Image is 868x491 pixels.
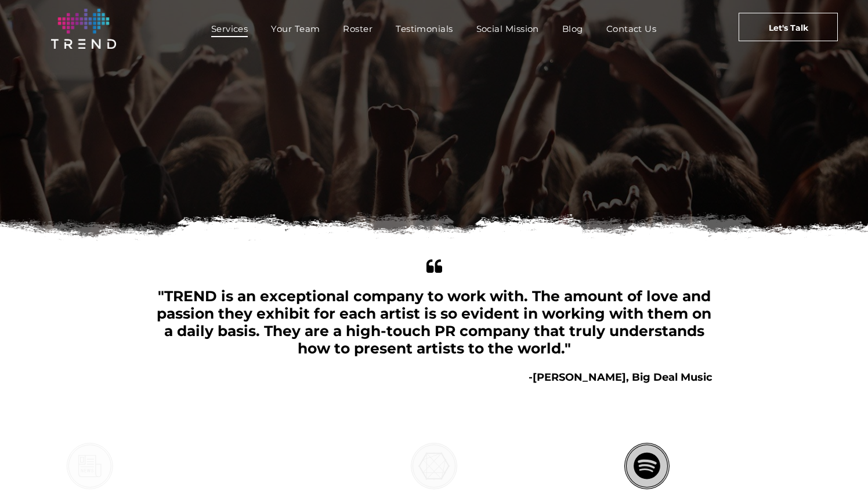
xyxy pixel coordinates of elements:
[200,20,260,37] a: Services
[384,20,464,37] a: Testimonials
[551,20,595,37] a: Blog
[157,287,711,357] span: "TREND is an exceptional company to work with. The amount of love and passion they exhibit for ea...
[595,20,668,37] a: Contact Us
[331,20,384,37] a: Roster
[51,9,116,49] img: logo
[259,20,331,37] a: Your Team
[300,197,568,247] font: Our Services
[739,13,838,41] a: Let's Talk
[465,20,551,37] a: Social Mission
[529,371,713,384] b: -[PERSON_NAME], Big Deal Music
[769,13,808,42] span: Let's Talk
